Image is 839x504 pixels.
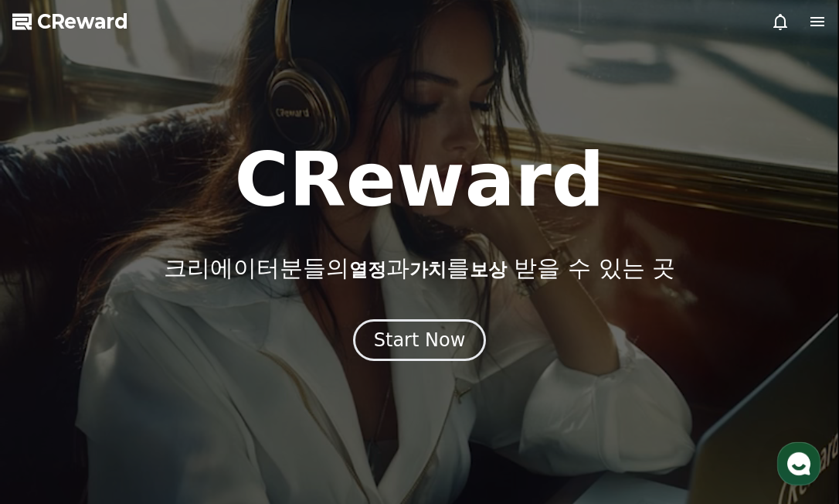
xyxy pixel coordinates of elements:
a: Start Now [353,335,487,349]
span: CReward [37,9,128,34]
h1: CReward [234,143,604,217]
button: Start Now [353,319,487,361]
p: 크리에이터분들의 과 를 받을 수 있는 곳 [164,254,675,282]
span: 보상 [470,259,507,281]
div: Start Now [374,328,466,352]
span: 열정 [349,259,386,281]
a: CReward [12,9,128,34]
span: 가치 [409,259,447,281]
